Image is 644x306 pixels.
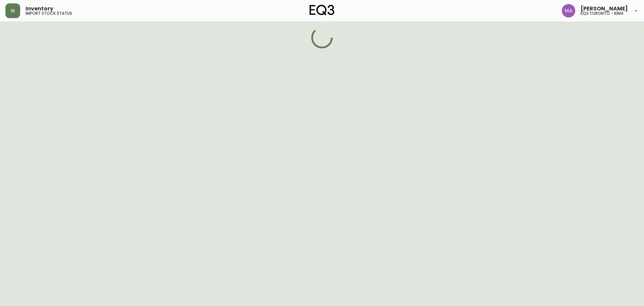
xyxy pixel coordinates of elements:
span: Inventory [25,6,53,11]
h5: import stock status [25,11,72,15]
img: 4f0989f25cbf85e7eb2537583095d61e [562,4,575,17]
img: logo [310,5,334,15]
h5: eq3 toronto - king [581,11,624,15]
span: [PERSON_NAME] [581,6,628,11]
